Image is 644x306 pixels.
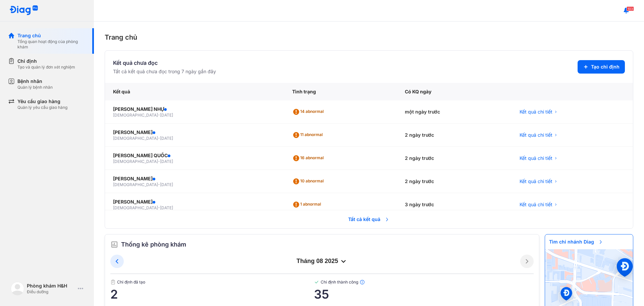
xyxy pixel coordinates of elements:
span: [DATE] [160,182,173,187]
span: 103 [627,6,634,11]
span: Kết quả chi tiết [520,201,552,208]
span: [DEMOGRAPHIC_DATA] [113,159,158,164]
button: Tạo chỉ định [578,60,625,74]
div: Phòng khám H&H [27,282,75,289]
span: Chỉ định thành công [314,279,534,285]
div: Tình trạng [284,83,396,100]
span: [DATE] [160,205,173,210]
div: Chỉ định [17,58,75,64]
div: 11 abnormal [292,130,325,140]
div: [PERSON_NAME] QUỐC [113,152,276,159]
img: logo [11,282,24,295]
div: Quản lý bệnh nhân [17,85,53,90]
div: Yêu cầu giao hàng [17,98,67,105]
img: document.50c4cfd0.svg [110,279,116,285]
span: - [158,205,160,210]
div: 16 abnormal [292,153,326,164]
div: [PERSON_NAME] [113,199,276,205]
div: Tất cả kết quả chưa đọc trong 7 ngày gần đây [113,68,216,75]
span: Thống kê phòng khám [121,240,186,249]
span: - [158,159,160,164]
span: 35 [314,288,534,301]
span: Kết quả chi tiết [520,155,552,162]
span: Chỉ định đã tạo [110,279,314,285]
span: 2 [110,288,314,301]
span: Kết quả chi tiết [520,178,552,185]
div: 1 abnormal [292,199,324,210]
div: [PERSON_NAME] NHỰ [113,106,276,113]
span: - [158,136,160,141]
span: Kết quả chi tiết [520,132,552,138]
div: Điều dưỡng [27,289,75,295]
span: [DATE] [160,136,173,141]
img: info.7e716105.svg [360,279,365,285]
div: Tạo và quản lý đơn xét nghiệm [17,64,75,70]
div: Kết quả [105,83,284,100]
span: [DEMOGRAPHIC_DATA] [113,182,158,187]
span: Tìm chi nhánh Diag [545,234,607,249]
div: Có KQ ngày [397,83,512,100]
div: Tổng quan hoạt động của phòng khám [17,39,86,50]
div: Bệnh nhân [17,78,53,85]
span: [DEMOGRAPHIC_DATA] [113,113,158,118]
span: - [158,182,160,187]
span: [DEMOGRAPHIC_DATA] [113,205,158,210]
span: - [158,113,160,118]
div: Trang chủ [105,32,633,42]
div: [PERSON_NAME] [113,175,276,182]
div: Trang chủ [17,32,86,39]
div: 3 ngày trước [397,193,512,216]
img: logo [9,5,38,16]
span: [DATE] [160,159,173,164]
span: Tất cả kết quả [344,212,394,227]
div: 2 ngày trước [397,124,512,147]
div: [PERSON_NAME] [113,129,276,136]
div: 14 abnormal [292,106,326,117]
div: 2 ngày trước [397,170,512,193]
div: một ngày trước [397,100,512,124]
div: 2 ngày trước [397,147,512,170]
img: order.5a6da16c.svg [110,241,118,249]
div: tháng 08 2025 [124,257,520,265]
div: Quản lý yêu cầu giao hàng [17,105,67,110]
div: 10 abnormal [292,176,326,187]
span: [DATE] [160,113,173,118]
div: Kết quả chưa đọc [113,59,216,67]
img: checked-green.01cc79e0.svg [314,279,319,285]
span: [DEMOGRAPHIC_DATA] [113,136,158,141]
span: Tạo chỉ định [591,63,620,70]
span: Kết quả chi tiết [520,108,552,115]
